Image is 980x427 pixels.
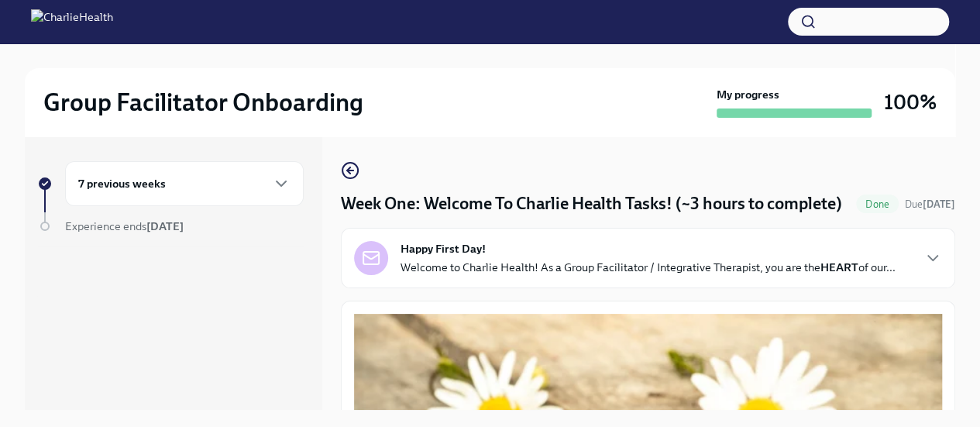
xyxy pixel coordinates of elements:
strong: My progress [717,87,779,102]
span: August 4th, 2025 10:00 [905,197,955,212]
strong: HEART [820,260,858,274]
h4: Week One: Welcome To Charlie Health Tasks! (~3 hours to complete) [341,192,842,215]
h3: 100% [884,88,937,116]
h6: 7 previous weeks [78,175,166,192]
h2: Group Facilitator Onboarding [43,87,363,118]
span: Experience ends [65,219,184,233]
strong: Happy First Day! [401,241,486,257]
p: Welcome to Charlie Health! As a Group Facilitator / Integrative Therapist, you are the of our... [401,260,896,275]
span: Done [856,198,899,210]
div: 7 previous weeks [65,161,304,206]
strong: [DATE] [923,198,955,210]
span: Due [905,198,955,210]
strong: [DATE] [146,219,184,233]
img: CharlieHealth [31,9,113,34]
